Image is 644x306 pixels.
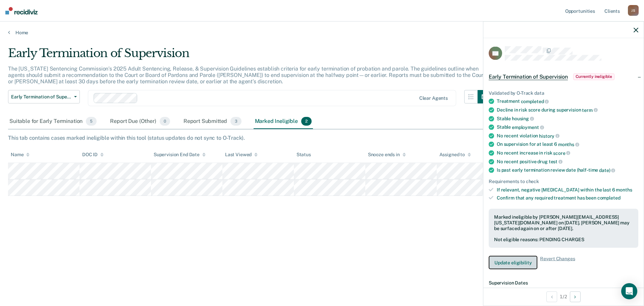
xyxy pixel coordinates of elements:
[497,150,638,156] div: No recent increase in risk
[616,187,632,192] span: months
[368,152,406,158] div: Snooze ends in
[497,124,638,130] div: Stable
[549,159,562,164] span: test
[8,46,491,65] div: Early Termination of Supervision
[489,280,638,286] dt: Supervision Dates
[225,152,258,158] div: Last Viewed
[597,195,621,201] span: completed
[497,159,638,165] div: No recent positive drug
[497,195,638,201] div: Confirm that any required treatment has been
[11,152,30,158] div: Name
[512,124,544,130] span: employment
[512,116,534,121] span: housing
[489,178,638,184] div: Requirements to check
[497,133,638,139] div: No recent violation
[254,114,313,129] div: Marked Ineligible
[5,7,38,14] img: Recidiviz
[558,142,579,147] span: months
[497,116,638,122] div: Stable
[599,167,615,173] span: date)
[539,133,559,138] span: history
[628,5,639,16] div: J S
[8,114,98,129] div: Suitable for Early Termination
[494,237,633,243] div: Not eligible reasons: PENDING CHARGES
[8,135,636,141] div: This tab contains cases marked ineligible within this tool (status updates do not sync to O-Track).
[8,30,636,36] a: Home
[497,107,638,113] div: Decline in risk score during supervision
[521,99,549,104] span: completed
[497,98,638,104] div: Treatment
[11,94,71,100] span: Early Termination of Supervision
[86,117,97,126] span: 5
[182,114,243,129] div: Report Submitted
[489,90,638,96] div: Validated by O-Track data
[570,291,581,302] button: Next Opportunity
[301,117,312,126] span: 2
[419,95,448,101] div: Clear agents
[154,152,206,158] div: Supervision End Date
[489,256,537,269] button: Update eligibility
[553,150,570,156] span: score
[489,73,568,80] span: Early Termination of Supervision
[573,73,614,80] span: Currently ineligible
[494,214,633,231] div: Marked ineligible by [PERSON_NAME][EMAIL_ADDRESS][US_STATE][DOMAIN_NAME] on [DATE]. [PERSON_NAME]...
[582,107,597,113] span: term
[497,167,638,173] div: Is past early termination review date (half-time
[497,187,638,192] div: If relevant, negative [MEDICAL_DATA] within the last 6
[8,65,485,85] p: The [US_STATE] Sentencing Commission’s 2025 Adult Sentencing, Release, & Supervision Guidelines e...
[540,256,575,269] span: Revert Changes
[621,283,637,299] div: Open Intercom Messenger
[439,152,471,158] div: Assigned to
[483,288,644,305] div: 1 / 2
[546,291,557,302] button: Previous Opportunity
[483,66,644,87] div: Early Termination of SupervisionCurrently ineligible
[82,152,104,158] div: DOC ID
[230,117,241,126] span: 3
[297,152,311,158] div: Status
[109,114,171,129] div: Report Due (Other)
[497,141,638,147] div: On supervision for at least 6
[160,117,170,126] span: 0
